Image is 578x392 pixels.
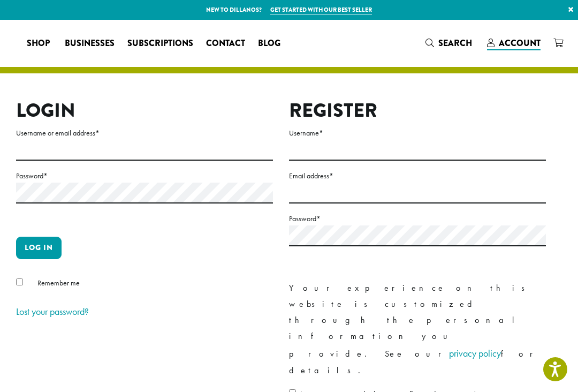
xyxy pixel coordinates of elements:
span: Search [438,37,472,49]
label: Username [289,126,546,140]
span: Subscriptions [127,37,193,50]
h2: Login [16,99,273,122]
h2: Register [289,99,546,122]
span: Shop [27,37,50,50]
a: Search [419,34,481,52]
p: Your experience on this website is customized through the personal information you provide. See o... [289,280,546,379]
span: Blog [258,37,280,50]
a: Get started with our best seller [270,5,372,14]
a: Shop [20,35,58,52]
span: Account [499,37,541,49]
span: Businesses [65,37,115,50]
a: privacy policy [449,347,501,359]
label: Email address [289,169,546,183]
a: Lost your password? [16,305,89,318]
span: Remember me [37,278,80,288]
label: Password [289,212,546,225]
label: Username or email address [16,126,273,140]
span: Contact [206,37,245,50]
label: Password [16,169,273,183]
button: Log in [16,237,62,259]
